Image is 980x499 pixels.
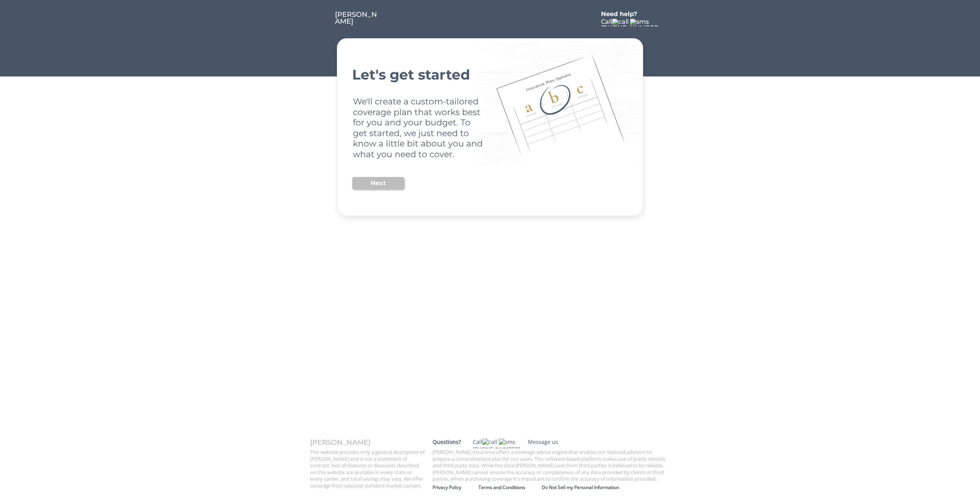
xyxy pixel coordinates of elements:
a: [PERSON_NAME] [335,11,379,26]
img: call [612,19,629,25]
a: Call [PHONE_NUMBER] [601,19,660,26]
div: [PERSON_NAME] [335,11,379,25]
a: Privacy Policy [433,484,479,491]
img: sms [630,19,649,25]
div: Need help? [601,11,645,17]
div: Let's get started [352,68,628,81]
a: Message us [524,439,579,449]
img: sms [499,439,515,446]
div: [PERSON_NAME] Insurance offers a coverage advice engine that enables our licensed advisors to pre... [433,449,670,483]
div: Questions? [433,439,465,446]
button: Next [352,177,404,189]
div: This website provides only a general description of [PERSON_NAME] and is not a statement of contr... [310,449,425,489]
div: Terms and Conditions [479,484,542,491]
span: Call [PHONE_NUMBER] [473,438,520,453]
img: call [482,439,497,446]
div: [PERSON_NAME] [310,439,425,446]
div: Privacy Policy [433,484,479,491]
div: Do Not Sell my Personal Information [542,484,674,491]
div: We'll create a custom-tailored coverage plan that works best for you and your budget. To get star... [353,96,484,159]
a: Terms and Conditions [479,484,542,491]
div: Message us [528,439,575,446]
a: Do Not Sell my Personal Information [542,484,674,491]
a: Call [PHONE_NUMBER] [469,439,524,449]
